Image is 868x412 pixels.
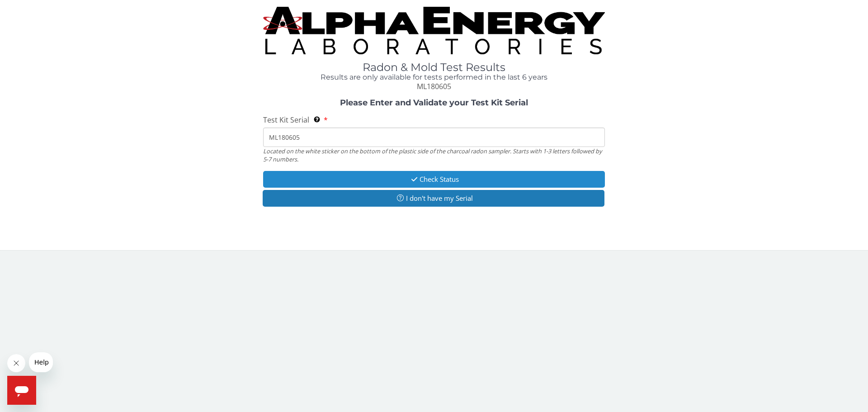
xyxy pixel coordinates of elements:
h4: Results are only available for tests performed in the last 6 years [263,73,605,81]
div: Located on the white sticker on the bottom of the plastic side of the charcoal radon sampler. Sta... [263,147,605,164]
h1: Radon & Mold Test Results [263,62,605,73]
span: Test Kit Serial [263,115,309,125]
button: I don't have my Serial [263,190,604,207]
strong: Please Enter and Validate your Test Kit Serial [340,98,528,108]
button: Check Status [263,171,605,188]
iframe: Button to launch messaging window [7,376,36,405]
img: TightCrop.jpg [263,7,605,54]
span: ML180605 [417,81,451,91]
iframe: Message from company [29,352,53,372]
iframe: Close message [7,354,25,372]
